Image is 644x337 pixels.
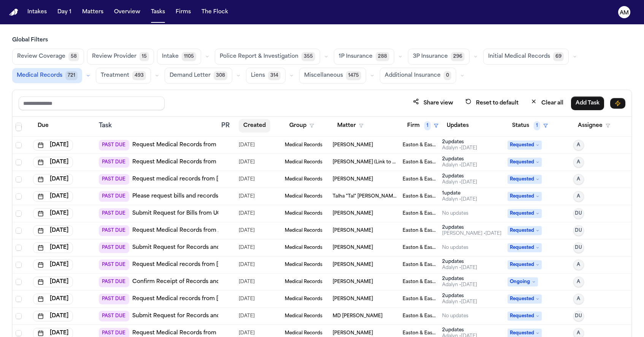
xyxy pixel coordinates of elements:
[215,49,320,65] button: Police Report & Investigation355
[610,98,625,109] button: Immediate Task
[140,52,149,61] span: 15
[346,71,361,80] span: 1475
[246,68,286,84] button: Liens314
[577,330,580,336] span: A
[442,327,477,333] div: 2 update s
[99,311,129,321] span: PAST DUE
[12,49,84,65] button: Review Coverage58
[65,71,78,80] span: 721
[92,53,136,60] span: Review Provider
[408,96,458,110] button: Share view
[79,5,106,19] button: Matters
[483,49,569,65] button: Initial Medical Records69
[268,71,281,80] span: 314
[214,71,227,80] span: 308
[488,53,550,60] span: Initial Medical Records
[101,72,129,79] span: Treatment
[132,312,340,320] a: Submit Request for Records and Bills from Southern Inyo Healthcare District
[461,96,523,110] button: Reset to default
[220,53,298,60] span: Police Report & Investigation
[299,68,366,84] button: Miscellaneous1475
[573,311,584,321] button: DU
[33,311,73,321] button: [DATE]
[132,71,146,80] span: 493
[385,72,441,79] span: Additional Insurance
[408,49,470,65] button: 3P Insurance296
[96,68,151,84] button: Treatment493
[285,330,322,336] span: Medical Records
[526,96,568,110] button: Clear all
[16,330,22,336] span: Select row
[9,9,18,16] img: Finch Logo
[451,52,465,61] span: 296
[442,299,477,305] div: Last updated by Adalyn at 9/23/2025, 4:22:48 PM
[575,313,582,319] span: DU
[333,313,382,319] span: MD Abrar Mahir
[12,68,82,83] button: Medical Records721
[571,97,604,110] button: Add Task
[54,5,75,19] button: Day 1
[376,52,389,61] span: 288
[165,68,232,84] button: Demand Letter308
[87,49,154,65] button: Review Provider15
[24,5,50,19] button: Intakes
[508,312,542,321] span: Requested
[334,49,394,65] button: 1P Insurance288
[157,49,201,65] button: Intake1105
[442,313,468,319] div: No updates
[239,311,255,321] span: 10/6/2025, 3:03:12 PM
[413,53,448,60] span: 3P Insurance
[9,9,18,16] a: Home
[251,72,265,79] span: Liens
[17,72,62,79] span: Medical Records
[553,52,564,61] span: 69
[403,330,436,336] span: Easton & Easton
[173,5,194,19] button: Firms
[403,313,436,319] span: Easton & Easton
[301,52,315,61] span: 355
[16,313,22,319] span: Select row
[285,313,322,319] span: Medical Records
[444,71,451,80] span: 0
[132,329,278,337] a: Request Medical Records from [GEOGRAPHIC_DATA]
[304,72,343,79] span: Miscellaneous
[182,52,196,61] span: 1105
[198,5,231,19] button: The Flock
[111,5,143,19] button: Overview
[17,53,65,60] span: Review Coverage
[148,5,168,19] button: Tasks
[162,53,179,60] span: Intake
[380,68,456,84] button: Additional Insurance0
[339,53,373,60] span: 1P Insurance
[68,52,79,61] span: 58
[12,36,632,44] h3: Global Filters
[333,330,373,336] span: Cieara Munoz
[170,72,211,79] span: Demand Letter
